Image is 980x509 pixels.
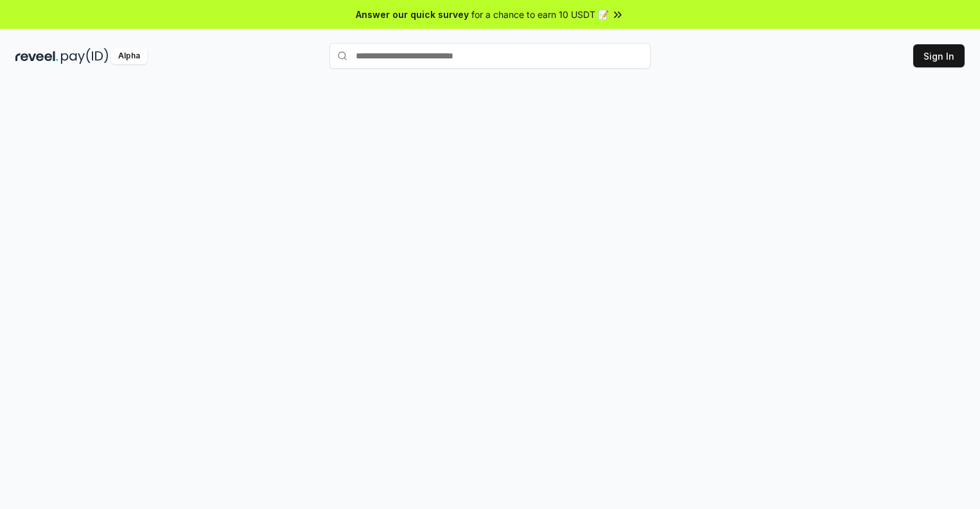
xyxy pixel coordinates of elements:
[471,8,609,21] span: for a chance to earn 10 USDT 📝
[111,48,147,64] div: Alpha
[356,8,469,21] span: Answer our quick survey
[913,44,965,67] button: Sign In
[61,48,109,64] img: pay_id
[15,48,58,64] img: reveel_dark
